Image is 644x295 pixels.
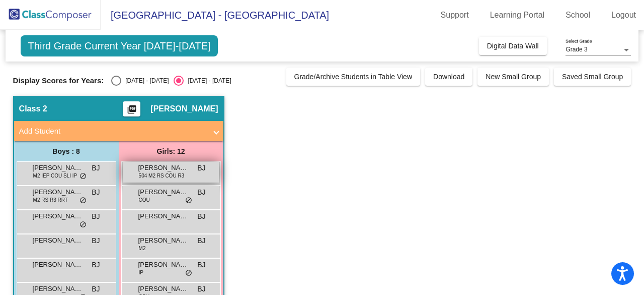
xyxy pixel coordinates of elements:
span: [PERSON_NAME] ([PERSON_NAME]) [PERSON_NAME] [138,284,189,294]
span: Grade 3 [566,46,587,53]
span: Download [433,73,464,81]
a: Logout [603,7,644,23]
a: School [557,7,598,23]
span: [PERSON_NAME] [33,187,83,197]
span: BJ [197,284,205,294]
button: Grade/Archive Students in Table View [286,68,421,86]
span: [PERSON_NAME] [138,163,189,173]
span: M2 RS R3 RRT [33,196,68,204]
span: [PERSON_NAME] [33,163,83,173]
button: Saved Small Group [554,68,631,86]
span: BJ [197,211,205,222]
mat-icon: picture_as_pdf [126,104,138,119]
span: [PERSON_NAME] [138,211,189,221]
span: M2 IEP COU SLI IP [33,172,77,180]
span: [PERSON_NAME] [138,187,189,197]
span: BJ [92,260,100,270]
span: [PERSON_NAME] [33,211,83,221]
mat-panel-title: Add Student [19,126,206,137]
span: [PERSON_NAME] [33,284,83,294]
span: IP [139,269,143,276]
span: BJ [92,284,100,294]
span: do_not_disturb_alt [185,197,192,205]
span: Digital Data Wall [487,42,539,50]
button: Print Students Details [123,101,140,116]
span: [PERSON_NAME] [33,260,83,270]
span: do_not_disturb_alt [79,172,87,181]
a: Learning Portal [482,7,553,23]
span: Class 2 [19,104,47,114]
span: Display Scores for Years: [13,76,104,85]
mat-radio-group: Select an option [111,76,231,86]
span: BJ [197,163,205,173]
span: do_not_disturb_alt [79,197,87,205]
mat-expansion-panel-header: Add Student [14,121,223,141]
button: Download [425,68,472,86]
span: BJ [92,163,100,173]
span: Grade/Archive Students in Table View [294,73,413,81]
span: do_not_disturb_alt [185,269,192,277]
div: Boys : 8 [14,141,119,161]
span: do_not_disturb_alt [79,221,87,229]
span: New Small Group [486,73,541,81]
span: [PERSON_NAME] [138,260,189,270]
span: [PERSON_NAME] [138,235,189,246]
span: COU [139,196,150,204]
span: Saved Small Group [562,73,623,81]
span: [PERSON_NAME] [150,104,218,114]
span: BJ [197,187,205,198]
div: Girls: 12 [119,141,223,161]
span: BJ [92,187,100,198]
a: Support [433,7,477,23]
span: M2 [139,245,146,252]
span: 504 M2 RS COU R3 [139,172,185,180]
span: BJ [197,235,205,246]
span: Third Grade Current Year [DATE]-[DATE] [21,35,218,56]
span: BJ [92,235,100,246]
span: [PERSON_NAME] [PERSON_NAME] [33,235,83,246]
span: [GEOGRAPHIC_DATA] - [GEOGRAPHIC_DATA] [101,7,329,23]
button: New Small Group [477,68,549,86]
button: Digital Data Wall [479,37,547,55]
div: [DATE] - [DATE] [121,76,169,85]
span: BJ [197,260,205,270]
div: [DATE] - [DATE] [184,76,231,85]
span: BJ [92,211,100,222]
